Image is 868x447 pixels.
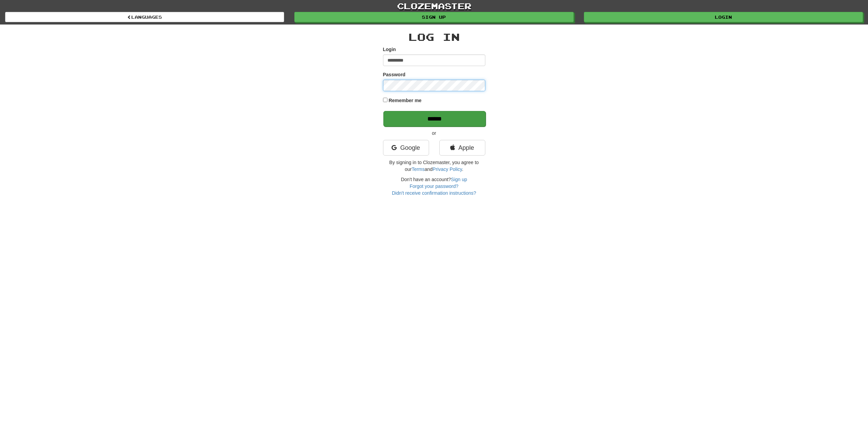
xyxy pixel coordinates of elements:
[383,46,396,53] label: Login
[5,12,284,22] a: Languages
[451,177,467,182] a: Sign up
[410,183,458,189] a: Forgot your password?
[383,31,485,43] h2: Log In
[392,190,476,196] a: Didn't receive confirmation instructions?
[383,140,429,156] a: Google
[439,140,485,156] a: Apple
[388,97,422,104] label: Remember me
[383,71,406,78] label: Password
[432,166,462,172] a: Privacy Policy
[383,159,485,173] p: By signing in to Clozemaster, you agree to our and .
[383,130,485,137] p: or
[412,166,425,172] a: Terms
[294,12,573,22] a: Sign up
[584,12,863,22] a: Login
[383,176,485,196] div: Don't have an account?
